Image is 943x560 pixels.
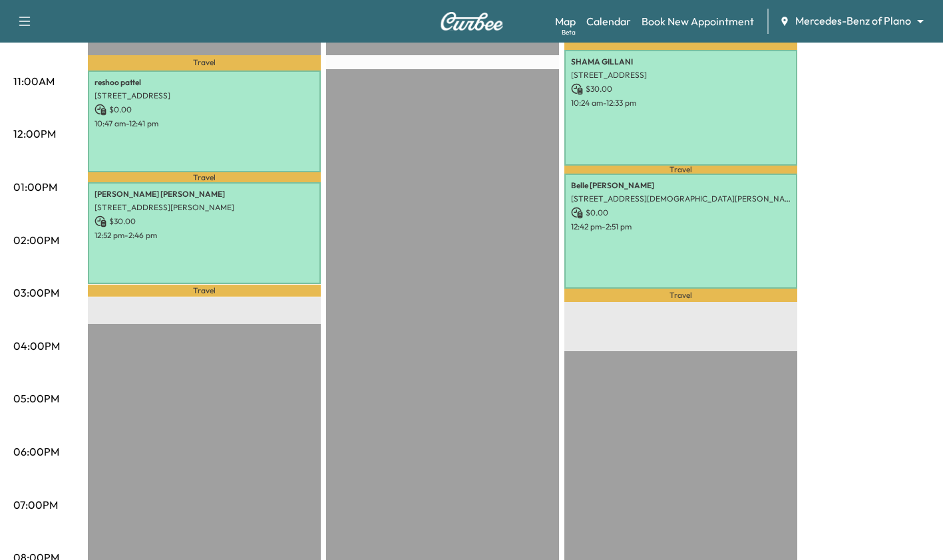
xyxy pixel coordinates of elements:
[94,189,314,200] p: [PERSON_NAME] [PERSON_NAME]
[13,338,60,354] p: 04:00PM
[440,12,504,31] img: Curbee Logo
[94,90,314,101] p: [STREET_ADDRESS]
[571,194,791,204] p: [STREET_ADDRESS][DEMOGRAPHIC_DATA][PERSON_NAME]
[88,285,321,297] p: Travel
[94,202,314,213] p: [STREET_ADDRESS][PERSON_NAME]
[13,444,59,460] p: 06:00PM
[88,55,321,70] p: Travel
[795,13,911,29] span: Mercedes-Benz of Plano
[94,104,314,116] p: $ 0.00
[13,126,56,142] p: 12:00PM
[571,83,791,95] p: $ 30.00
[13,497,58,513] p: 07:00PM
[13,390,59,406] p: 05:00PM
[13,179,57,195] p: 01:00PM
[94,118,314,129] p: 10:47 am - 12:41 pm
[571,70,791,80] p: [STREET_ADDRESS]
[94,230,314,241] p: 12:52 pm - 2:46 pm
[586,13,631,29] a: Calendar
[571,207,791,219] p: $ 0.00
[13,232,59,248] p: 02:00PM
[571,180,791,191] p: Belle [PERSON_NAME]
[13,73,55,89] p: 11:00AM
[642,13,754,29] a: Book New Appointment
[571,221,791,232] p: 12:42 pm - 2:51 pm
[564,166,797,174] p: Travel
[88,172,321,182] p: Travel
[94,77,314,88] p: reshoo pattel
[94,215,314,227] p: $ 30.00
[13,285,59,301] p: 03:00PM
[571,98,791,108] p: 10:24 am - 12:33 pm
[571,57,791,67] p: SHAMA GILLANI
[562,27,576,37] div: Beta
[564,289,797,302] p: Travel
[555,13,576,29] a: MapBeta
